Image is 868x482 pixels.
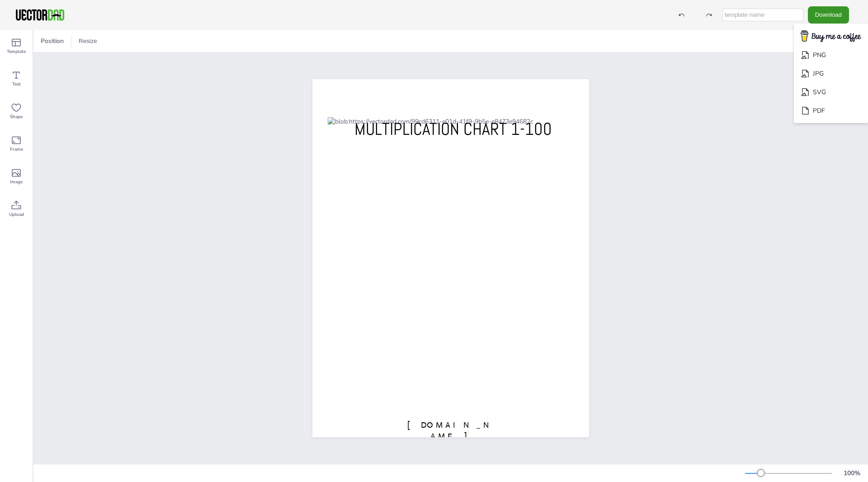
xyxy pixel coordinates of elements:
li: JPG [794,64,868,83]
button: Download [808,6,849,23]
span: Frame [10,146,23,153]
li: PDF [794,101,868,120]
span: MULTIPLICATION CHART 1-100 [354,118,552,140]
li: SVG [794,83,868,101]
img: VectorDad-1.png [14,8,66,22]
img: buymecoffee.png [795,28,867,45]
div: 100 % [841,469,863,477]
span: [DOMAIN_NAME] [407,420,496,441]
span: Text [12,81,21,88]
input: template name [722,9,803,21]
span: Image [10,178,23,186]
button: Resize [75,34,101,48]
ul: Download [794,24,868,124]
span: Shape [10,113,23,120]
li: PNG [794,46,868,64]
span: Upload [9,211,24,218]
span: Position [39,37,66,45]
span: Template [7,48,26,55]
